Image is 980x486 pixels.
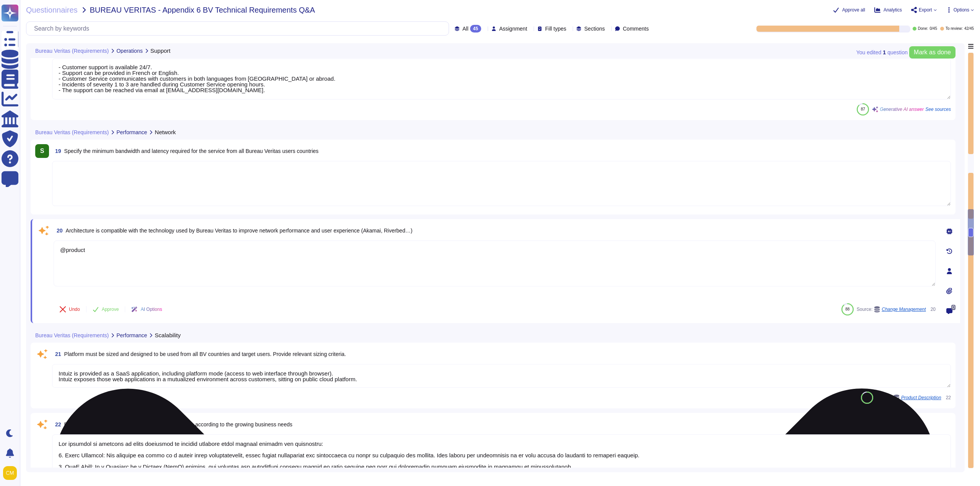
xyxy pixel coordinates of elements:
[929,27,937,31] span: 0 / 45
[946,27,963,31] span: To review:
[909,46,955,59] button: Mark as done
[30,22,449,35] input: Search by keywords
[861,107,865,111] span: 87
[470,25,481,33] div: 45
[884,8,902,12] span: Analytics
[833,7,865,13] button: Approve all
[150,48,171,54] span: Support
[499,26,527,31] span: Assignment
[116,333,147,338] span: Performance
[35,144,49,158] div: S
[35,48,109,54] span: Bureau Veritas (Requirements)
[3,466,17,480] img: user
[914,49,951,55] span: Mark as done
[954,8,969,12] span: Options
[880,107,924,112] span: Generative AI answer
[64,148,319,154] span: Specify the minimum bandwidth and latency required for the service from all Bureau Veritas users ...
[116,130,147,135] span: Performance
[26,6,78,14] span: Questionnaires
[2,465,22,481] button: user
[944,395,951,400] span: 22
[462,26,469,31] span: All
[52,364,951,388] textarea: Intuiz is provided as a SaaS application, including platform mode (access to web interface throug...
[155,129,176,135] span: Network
[623,26,649,31] span: Comments
[919,8,932,12] span: Export
[54,228,63,233] span: 20
[584,26,605,31] span: Sections
[842,8,865,12] span: Approve all
[54,241,936,286] textarea: @product
[925,107,951,112] span: See sources
[52,351,61,357] span: 21
[66,228,413,234] span: Architecture is compatible with the technology used by Bureau Veritas to improve network performa...
[90,6,315,14] span: BUREAU VERITAS - Appendix 6 BV Technical Requirements Q&A
[951,305,955,310] span: 0
[52,148,61,154] span: 19
[116,48,142,54] span: Operations
[865,395,869,400] span: 85
[883,50,886,55] b: 1
[918,27,928,31] span: Done:
[964,27,974,31] span: 42 / 45
[35,130,109,135] span: Bureau Veritas (Requirements)
[52,59,951,99] textarea: - Customer support is available 24/7. - Support can be provided in French or English. - Customer ...
[35,333,109,338] span: Bureau Veritas (Requirements)
[856,50,908,55] span: You edited question
[52,422,61,427] span: 22
[545,26,566,31] span: Fill types
[874,7,902,13] button: Analytics
[155,332,181,338] span: Scalability
[845,307,849,311] span: 88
